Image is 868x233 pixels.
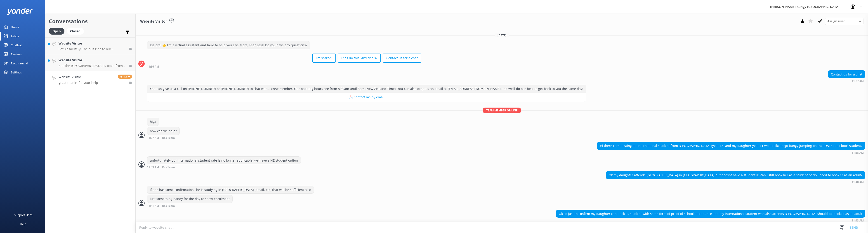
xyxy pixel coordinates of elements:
[852,181,864,184] strong: 11:40 AM
[59,75,98,80] h4: Website Visitor
[45,37,135,54] a: Website VisitorBot:Absolutely! The bus ride to our [GEOGRAPHIC_DATA] location is free for spectat...
[852,151,864,154] strong: 11:38 AM
[147,186,314,194] div: if she has some confirmation she is studying in [GEOGRAPHIC_DATA] (email, etc) that will be suffi...
[147,165,301,169] div: Sep 07 2025 11:39am (UTC +12:00) Pacific/Auckland
[59,41,125,46] h4: Website Visitor
[147,93,586,102] button: 📩 Contact me by email
[606,180,865,184] div: Sep 07 2025 11:40am (UTC +12:00) Pacific/Auckland
[7,8,33,15] img: yonder-white-logo.png
[140,19,167,24] h3: Website Visitor
[162,137,175,139] span: Res Team
[11,68,22,77] div: Settings
[556,219,865,222] div: Sep 07 2025 11:43am (UTC +12:00) Pacific/Auckland
[606,171,865,179] div: Ok my daughter attends [GEOGRAPHIC_DATA] in [GEOGRAPHIC_DATA] but doesnt have a student ID can I ...
[147,127,179,135] div: how can we help?
[597,142,865,150] div: Hi there I am hosting an international student from [GEOGRAPHIC_DATA] (year 13) and my daughter y...
[147,41,310,49] div: Kia ora! 🤙 I'm a virtual assistant and here to help you Live More, Fear Less! Do you have any que...
[67,28,86,33] a: Closed
[483,108,521,113] span: Team member online
[129,64,132,68] span: Sep 07 2025 12:01pm (UTC +12:00) Pacific/Auckland
[383,54,421,63] button: Contact us for a chat
[597,151,865,154] div: Sep 07 2025 11:38am (UTC +12:00) Pacific/Auckland
[49,17,132,26] h2: Conversations
[129,47,132,51] span: Sep 07 2025 12:05pm (UTC +12:00) Pacific/Auckland
[147,118,159,126] div: hiya
[828,79,865,82] div: Sep 07 2025 11:37am (UTC +12:00) Pacific/Auckland
[556,210,865,218] div: Ok so just to confirm my daughter can book as student with some form of proof of school attendanc...
[147,65,159,68] strong: 11:36 AM
[49,28,64,35] div: Open
[59,47,125,51] p: Bot: Absolutely! The bus ride to our [GEOGRAPHIC_DATA] location is free for spectators, so your h...
[45,71,135,88] a: Website Visitorgreat thanks for your helpReply1h
[852,219,864,222] strong: 11:43 AM
[312,54,336,63] button: I'm scared!
[59,64,125,68] p: Bot: The [GEOGRAPHIC_DATA] is open from 10am to 4pm, 7 days a week, 364 days a year. We're closed...
[147,136,189,139] div: Sep 07 2025 11:37am (UTC +12:00) Pacific/Auckland
[14,210,32,219] div: Support Docs
[147,137,159,139] strong: 11:37 AM
[118,75,132,79] span: Reply
[11,23,19,32] div: Home
[147,65,421,68] div: Sep 07 2025 11:36am (UTC +12:00) Pacific/Auckland
[162,205,175,207] span: Res Team
[495,33,509,37] span: [DATE]
[147,195,232,203] div: just something handy for the day to show enrolment
[147,205,159,207] strong: 11:41 AM
[67,28,84,35] div: Closed
[147,85,586,93] div: You can give us a call on [PHONE_NUMBER] or [PHONE_NUMBER] to chat with a crew member. Our openin...
[825,18,863,25] div: Assign User
[147,157,301,164] div: unfortunately our international student rate is no longer applicable. we have a NZ student option
[11,59,28,68] div: Recommend
[11,32,19,41] div: Inbox
[129,81,132,85] span: Sep 07 2025 11:46am (UTC +12:00) Pacific/Auckland
[11,50,22,59] div: Reviews
[827,19,845,24] span: Assign user
[828,71,865,78] div: Contact us for a chat
[162,166,175,169] span: Res Team
[59,58,125,63] h4: Website Visitor
[852,80,864,82] strong: 11:37 AM
[147,166,159,169] strong: 11:39 AM
[45,54,135,71] a: Website VisitorBot:The [GEOGRAPHIC_DATA] is open from 10am to 4pm, 7 days a week, 364 days a year...
[59,81,98,85] p: great thanks for your help
[147,204,233,207] div: Sep 07 2025 11:41am (UTC +12:00) Pacific/Auckland
[49,28,67,33] a: Open
[11,41,22,50] div: Chatbot
[338,54,381,63] button: Let's do this! Any deals?
[20,219,26,228] div: Help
